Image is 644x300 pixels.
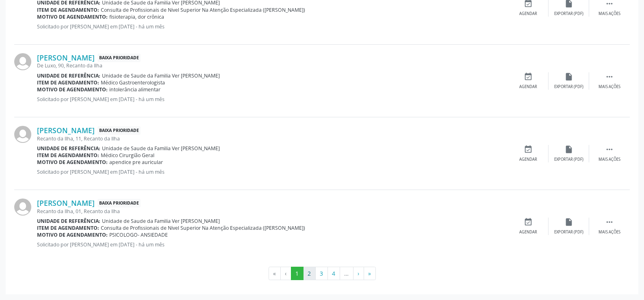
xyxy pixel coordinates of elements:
[14,53,31,70] img: img
[37,241,508,248] p: Solicitado por [PERSON_NAME] em [DATE] - há um mês
[291,267,304,281] button: Go to page 1
[37,224,99,231] b: Item de agendamento:
[315,267,328,281] button: Go to page 3
[37,126,95,135] a: [PERSON_NAME]
[554,84,583,90] div: Exportar (PDF)
[37,231,108,238] b: Motivo de agendamento:
[37,62,508,69] div: De Luxo, 90, Recanto da Ilha
[524,218,533,227] i: event_available
[102,72,220,79] span: Unidade de Saude da Familia Ver [PERSON_NAME]
[102,218,220,224] span: Unidade de Saude da Familia Ver [PERSON_NAME]
[564,218,573,227] i: insert_drive_file
[564,72,573,81] i: insert_drive_file
[37,145,100,152] b: Unidade de referência:
[37,199,95,207] a: [PERSON_NAME]
[524,72,533,81] i: event_available
[598,11,620,17] div: Mais ações
[102,145,220,152] span: Unidade de Saude da Familia Ver [PERSON_NAME]
[519,84,537,90] div: Agendar
[109,13,164,20] span: fisioterapia, dor crônica
[37,96,508,103] p: Solicitado por [PERSON_NAME] em [DATE] - há um mês
[554,11,583,17] div: Exportar (PDF)
[37,72,100,79] b: Unidade de referência:
[327,267,340,281] button: Go to page 4
[37,53,95,62] a: [PERSON_NAME]
[605,145,614,154] i: 
[101,152,154,159] span: Médico Cirurgião Geral
[37,159,108,166] b: Motivo de agendamento:
[37,86,108,93] b: Motivo de agendamento:
[14,267,630,281] ul: Pagination
[101,224,305,231] span: Consulta de Profissionais de Nivel Superior Na Atenção Especializada ([PERSON_NAME])
[564,145,573,154] i: insert_drive_file
[364,267,376,281] button: Go to last page
[37,218,100,224] b: Unidade de referência:
[37,13,108,20] b: Motivo de agendamento:
[598,229,620,235] div: Mais ações
[37,208,508,215] div: Recanto da Ilha, 01, Recanto da Ilha
[98,54,141,62] span: Baixa Prioridade
[519,157,537,162] div: Agendar
[519,11,537,17] div: Agendar
[605,218,614,227] i: 
[37,168,508,175] p: Solicitado por [PERSON_NAME] em [DATE] - há um mês
[598,84,620,90] div: Mais ações
[109,86,160,93] span: intolerância alimentar
[98,199,141,207] span: Baixa Prioridade
[598,157,620,162] div: Mais ações
[109,159,163,166] span: apendice pre auricular
[14,126,31,143] img: img
[109,231,168,238] span: PSICOLOGO- ANSIEDADE
[37,135,508,142] div: Recanto da Ilha, 11, Recanto da Ilha
[37,79,99,86] b: Item de agendamento:
[101,6,305,13] span: Consulta de Profissionais de Nivel Superior Na Atenção Especializada ([PERSON_NAME])
[37,23,508,30] p: Solicitado por [PERSON_NAME] em [DATE] - há um mês
[353,267,364,281] button: Go to next page
[519,229,537,235] div: Agendar
[101,79,165,86] span: Médico Gastroenterologista
[554,157,583,162] div: Exportar (PDF)
[524,145,533,154] i: event_available
[554,229,583,235] div: Exportar (PDF)
[37,6,99,13] b: Item de agendamento:
[14,199,31,216] img: img
[605,72,614,81] i: 
[98,126,141,135] span: Baixa Prioridade
[37,152,99,159] b: Item de agendamento:
[303,267,316,281] button: Go to page 2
